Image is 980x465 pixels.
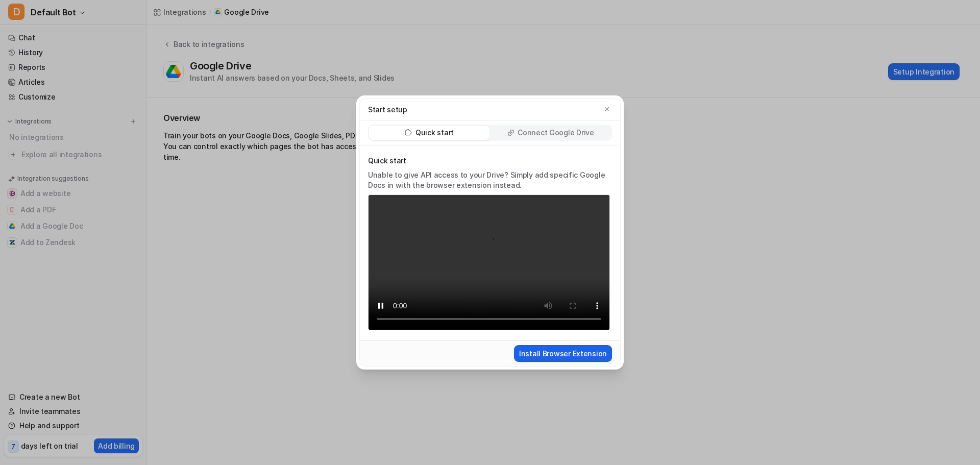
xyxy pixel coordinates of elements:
[415,128,454,138] p: Quick start
[368,194,610,331] video: Your browser does not support the video tag.
[368,104,407,115] p: Start setup
[518,128,594,138] p: Connect Google Drive
[514,345,612,362] button: Install Browser Extension
[368,156,610,166] p: Quick start
[368,170,610,190] p: Unable to give API access to your Drive? Simply add specific Google Docs in with the browser exte...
